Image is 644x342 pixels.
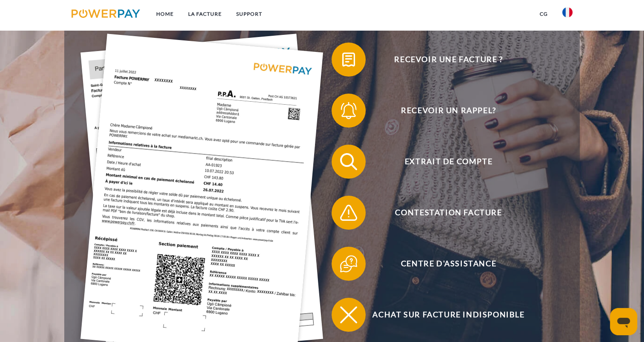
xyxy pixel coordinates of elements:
img: qb_warning.svg [338,202,359,223]
span: Centre d'assistance [344,247,553,281]
img: qb_search.svg [338,151,359,172]
a: LA FACTURE [181,6,229,22]
span: Contestation Facture [344,196,553,230]
iframe: Bouton de lancement de la fenêtre de messagerie [610,308,637,335]
button: Recevoir une facture ? [332,43,553,77]
a: Support [229,6,269,22]
img: fr [562,7,572,17]
img: qb_close.svg [338,304,359,325]
span: Achat sur facture indisponible [344,298,553,332]
img: logo-powerpay.svg [72,9,140,18]
button: Recevoir un rappel? [332,94,553,128]
a: CG [532,6,555,22]
button: Contestation Facture [332,196,553,230]
span: Recevoir une facture ? [344,43,553,77]
button: Achat sur facture indisponible [332,298,553,332]
a: Home [149,6,181,22]
img: qb_bill.svg [338,49,359,70]
span: Recevoir un rappel? [344,94,553,128]
button: Extrait de compte [332,145,553,179]
span: Extrait de compte [344,145,553,179]
button: Centre d'assistance [332,247,553,281]
img: qb_bell.svg [338,100,359,121]
img: qb_help.svg [338,253,359,274]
